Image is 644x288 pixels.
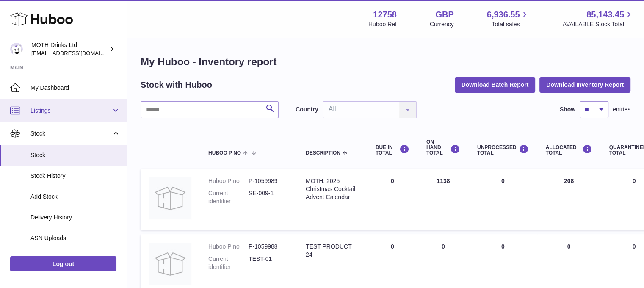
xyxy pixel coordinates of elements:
span: Huboo P no [208,150,241,156]
dd: P-1059989 [249,177,289,185]
span: entries [613,105,630,114]
td: 208 [537,169,601,230]
td: 0 [469,169,537,230]
strong: GBP [435,9,453,20]
button: Download Batch Report [455,77,536,92]
span: Delivery History [30,213,120,222]
div: Huboo Ref [368,20,397,28]
label: Show [560,105,575,114]
label: Country [296,105,318,114]
span: My Dashboard [30,84,120,92]
span: ASN Uploads [30,234,120,242]
div: MOTH: 2025 Christmas Cocktail Advent Calendar [306,177,359,201]
img: product image [149,177,191,219]
span: Description [306,150,340,156]
button: Download Inventory Report [539,77,630,92]
div: TEST PRODUCT 24 [306,243,359,259]
h1: My Huboo - Inventory report [141,55,630,69]
a: 85,143.45 AVAILABLE Stock Total [562,9,634,28]
dd: P-1059988 [249,243,289,251]
span: Stock History [30,172,120,180]
span: 0 [632,177,636,184]
span: 85,143.45 [586,9,624,20]
div: DUE IN TOTAL [376,144,409,156]
span: Listings [30,107,111,115]
div: MOTH Drinks Ltd [31,41,108,57]
h2: Stock with Huboo [141,79,212,91]
img: product image [149,243,191,285]
span: 6,936.55 [487,9,520,20]
a: 6,936.55 Total sales [487,9,530,28]
a: Log out [10,256,116,271]
div: ALLOCATED Total [546,144,592,156]
dt: Current identifier [208,255,249,271]
strong: 12758 [373,9,397,20]
dt: Current identifier [208,189,249,205]
span: Stock [30,151,120,159]
img: orders@mothdrinks.com [10,43,23,55]
span: Total sales [492,20,529,28]
td: 1138 [418,169,469,230]
span: Stock [30,130,111,138]
dd: TEST-01 [249,255,289,271]
dt: Huboo P no [208,243,249,251]
span: AVAILABLE Stock Total [562,20,634,28]
dt: Huboo P no [208,177,249,185]
span: [EMAIL_ADDRESS][DOMAIN_NAME] [31,50,124,56]
div: Currency [430,20,454,28]
div: UNPROCESSED Total [477,144,529,156]
dd: SE-009-1 [249,189,289,205]
td: 0 [367,169,418,230]
span: 0 [632,243,636,250]
div: ON HAND Total [426,139,460,156]
span: Add Stock [30,193,120,201]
